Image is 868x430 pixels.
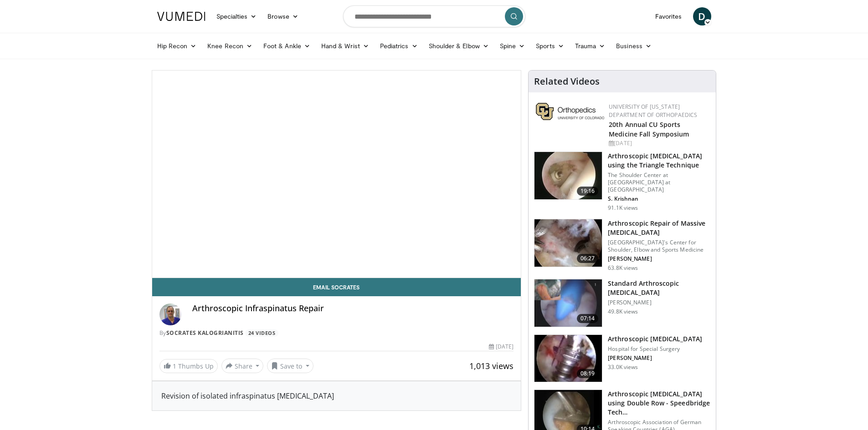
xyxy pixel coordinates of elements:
[211,7,262,25] a: Specialties
[577,187,599,196] span: 19:16
[608,299,710,306] p: [PERSON_NAME]
[166,329,244,337] a: Socrates Kalogrianitis
[609,103,697,119] a: University of [US_STATE] Department of Orthopaedics
[577,369,599,378] span: 08:19
[609,139,709,147] div: [DATE]
[534,152,710,212] a: 19:16 Arthroscopic [MEDICAL_DATA] using the Triangle Technique The Shoulder Center at [GEOGRAPHIC...
[534,219,710,272] a: 06:27 Arthroscopic Repair of Massive [MEDICAL_DATA] [GEOGRAPHIC_DATA]'s Center for Shoulder, Elbo...
[608,264,638,272] p: 63.8K views
[534,334,710,383] a: 08:19 Arthroscopic [MEDICAL_DATA] Hospital for Special Surgery [PERSON_NAME] 33.0K views
[375,37,423,55] a: Pediatrics
[192,304,514,314] h4: Arthroscopic Infraspinatus Repair
[608,364,638,371] p: 33.0K views
[152,37,202,55] a: Hip Recon
[267,359,313,373] button: Save to
[608,204,638,212] p: 91.1K views
[608,354,702,362] p: [PERSON_NAME]
[489,343,514,351] div: [DATE]
[611,37,657,55] a: Business
[157,12,205,21] img: VuMedi Logo
[608,219,710,237] h3: Arthroscopic Repair of Massive [MEDICAL_DATA]
[693,7,711,25] a: D
[159,304,181,325] img: Avatar
[221,359,264,373] button: Share
[534,152,602,199] img: krish_3.png.150x105_q85_crop-smart_upscale.jpg
[343,5,525,27] input: Search topics, interventions
[534,76,600,87] h4: Related Videos
[608,390,710,417] h3: Arthroscopic [MEDICAL_DATA] using Double Row - Speedbridge Tech…
[469,360,514,371] span: 1,013 views
[152,278,521,296] a: Email Socrates
[608,345,702,353] p: Hospital for Special Surgery
[202,37,258,55] a: Knee Recon
[577,314,599,323] span: 07:14
[159,359,218,373] a: 1 Thumbs Up
[316,37,375,55] a: Hand & Wrist
[608,255,710,263] p: [PERSON_NAME]
[608,334,702,344] h3: Arthroscopic [MEDICAL_DATA]
[608,239,710,253] p: [GEOGRAPHIC_DATA]'s Center for Shoulder, Elbow and Sports Medicine
[262,7,304,25] a: Browse
[152,71,521,278] video-js: Video Player
[530,37,570,55] a: Sports
[173,362,176,370] span: 1
[650,7,688,25] a: Favorites
[608,279,710,297] h3: Standard Arthroscopic [MEDICAL_DATA]
[534,279,602,327] img: 38854_0000_3.png.150x105_q85_crop-smart_upscale.jpg
[577,254,599,263] span: 06:27
[159,329,514,337] div: By
[608,152,710,170] h3: Arthroscopic [MEDICAL_DATA] using the Triangle Technique
[534,279,710,327] a: 07:14 Standard Arthroscopic [MEDICAL_DATA] [PERSON_NAME] 49.8K views
[608,195,710,202] p: S. Krishnan
[245,329,278,337] a: 24 Videos
[161,390,512,401] div: Revision of isolated infraspinatus [MEDICAL_DATA]
[258,37,316,55] a: Foot & Ankle
[570,37,611,55] a: Trauma
[536,103,604,120] img: 355603a8-37da-49b6-856f-e00d7e9307d3.png.150x105_q85_autocrop_double_scale_upscale_version-0.2.png
[608,172,710,193] p: The Shoulder Center at [GEOGRAPHIC_DATA] at [GEOGRAPHIC_DATA]
[534,219,602,267] img: 281021_0002_1.png.150x105_q85_crop-smart_upscale.jpg
[608,308,638,315] p: 49.8K views
[534,335,602,382] img: 10051_3.png.150x105_q85_crop-smart_upscale.jpg
[494,37,530,55] a: Spine
[609,120,689,138] a: 20th Annual CU Sports Medicine Fall Symposium
[423,37,494,55] a: Shoulder & Elbow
